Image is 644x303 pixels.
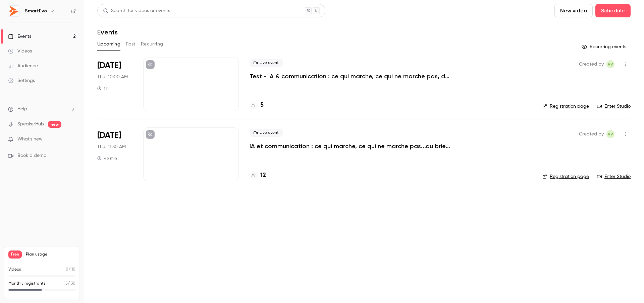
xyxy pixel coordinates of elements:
span: Live event [250,59,283,67]
div: 45 min [97,156,117,161]
p: Videos [8,267,21,273]
button: Recurring [141,39,163,49]
p: / 10 [66,267,75,273]
h1: Events [97,28,118,36]
div: Sep 25 Thu, 11:30 AM (Europe/Paris) [97,127,132,181]
span: Virginie Vovard [606,60,614,68]
div: Sep 18 Thu, 10:00 AM (Europe/Paris) [97,58,132,111]
a: Registration page [542,173,589,180]
button: Recurring events [579,41,631,52]
a: Test - IA & communication : ce qui marche, ce qui ne marche pas, du brief à la publication ? [250,72,451,80]
span: Virginie Vovard [606,130,614,138]
div: Settings [8,77,35,84]
a: Registration page [542,103,589,110]
span: 0 [66,268,68,272]
span: new [48,121,61,128]
span: Live event [250,129,283,137]
a: Enter Studio [597,103,631,110]
img: SmartEvo [8,6,19,16]
h6: SmartEvo [25,8,47,14]
span: Created by [579,60,604,68]
div: 1 h [97,86,109,91]
span: Free [8,250,22,259]
a: 5 [250,101,264,110]
div: Search for videos or events [103,7,170,14]
a: SpeakerHub [17,121,44,128]
span: Book a demo [17,152,46,159]
span: Plan usage [26,252,75,257]
button: Past [126,39,136,49]
span: Help [17,106,27,113]
p: Monthly registrants [8,281,46,287]
span: [DATE] [97,60,121,71]
div: Audience [8,63,38,69]
span: Thu, 10:00 AM [97,74,128,80]
button: Schedule [595,4,631,17]
h4: 12 [260,171,266,180]
h4: 5 [260,101,264,110]
li: help-dropdown-opener [8,106,76,113]
button: New video [554,4,593,17]
span: [DATE] [97,130,121,141]
span: Created by [579,130,604,138]
span: VV [608,130,613,138]
span: 15 [64,282,68,286]
a: Enter Studio [597,173,631,180]
span: VV [608,60,613,68]
a: IA et communication : ce qui marche, ce qui ne marche pas...du brief à la publication ? [250,142,451,150]
button: Upcoming [97,39,120,49]
a: 12 [250,171,266,180]
span: What's new [17,136,43,143]
p: / 30 [64,281,75,287]
div: Events [8,33,31,40]
div: Videos [8,48,32,55]
span: Thu, 11:30 AM [97,143,126,150]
